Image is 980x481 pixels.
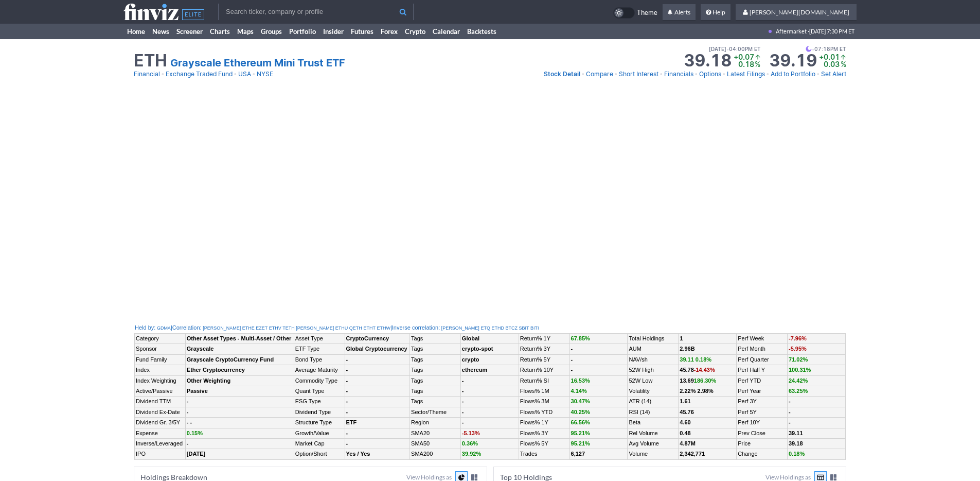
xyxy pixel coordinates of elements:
[346,356,348,363] b: -
[363,325,376,332] a: ETHT
[789,398,791,404] b: -
[680,356,694,363] span: 39.11
[170,56,345,70] a: Grayscale Ethereum Mini Trust ETF
[462,377,464,384] b: -
[722,69,726,79] span: •
[135,386,186,396] td: Active/Passive
[462,440,478,446] span: 0.36%
[694,377,716,384] span: 186.30%
[628,449,679,459] td: Volume
[628,354,679,365] td: NAV/sh
[581,69,585,79] span: •
[294,375,345,386] td: Commodity Type
[519,386,569,396] td: Flows% 1M
[571,398,590,404] span: 30.47%
[187,419,192,425] small: - -
[187,335,292,341] b: Other Asset Types - Multi-Asset / Other
[480,325,490,332] a: ETQ
[410,449,461,459] td: SMA200
[628,334,679,344] td: Total Holdings
[135,344,186,354] td: Sponsor
[134,53,167,69] h1: ETH
[257,69,273,79] a: NYSE
[346,430,348,436] b: -
[664,69,693,79] a: Financials
[736,4,857,21] a: [PERSON_NAME][DOMAIN_NAME]
[769,53,817,69] strong: 39.19
[462,409,464,415] b: -
[571,451,585,457] b: 6,127
[726,44,729,54] span: •
[346,346,407,352] b: Global Cryptocurrency
[286,24,319,39] a: Portfolio
[789,430,803,436] b: 39.11
[680,430,690,436] b: 0.48
[135,365,186,375] td: Index
[410,438,461,449] td: SMA50
[586,69,613,79] a: Compare
[519,397,569,407] td: Flows% 3M
[737,375,788,386] td: Perf YTD
[161,69,165,79] span: •
[737,354,788,365] td: Perf Quarter
[135,407,186,417] td: Dividend Ex-Date
[157,325,171,332] a: GDMA
[462,346,493,352] b: crypto-spot
[135,428,186,438] td: Expense
[696,356,711,363] span: 0.18%
[628,397,679,407] td: ATR (14)
[789,388,808,394] span: 63.25%
[346,398,348,404] b: -
[571,430,590,436] span: 95.21%
[296,325,334,332] a: [PERSON_NAME]
[737,449,788,459] td: Change
[187,388,208,394] b: Passive
[135,438,186,449] td: Inverse/Leveraged
[462,388,464,394] b: -
[335,325,348,332] a: ETHU
[737,344,788,354] td: Perf Month
[628,428,679,438] td: Rel Volume
[462,419,464,425] b: -
[571,346,573,352] b: -
[187,346,214,352] b: Grayscale
[694,367,715,373] span: -14.43%
[256,325,268,332] a: EZET
[628,438,679,449] td: Avg Volume
[821,69,846,79] a: Set Alert
[737,386,788,396] td: Perf Year
[294,386,345,396] td: Quant Type
[464,24,500,39] a: Backtests
[135,449,186,459] td: IPO
[462,356,479,363] a: crypto
[410,386,461,396] td: Tags
[680,367,715,373] b: 45.78
[519,354,569,365] td: Return% 5Y
[789,335,807,341] span: -7.96%
[519,449,569,459] td: Trades
[628,375,679,386] td: 52W Low
[519,418,569,428] td: Flows% 1Y
[187,367,245,373] b: Ether Cryptocurrency
[613,7,657,19] a: Theme
[680,419,690,425] b: 4.60
[346,440,348,446] b: -
[410,375,461,386] td: Tags
[346,335,389,341] b: CryptoCurrency
[519,325,529,332] a: SBIT
[614,69,618,79] span: •
[571,409,590,415] span: 40.25%
[819,53,840,61] span: +0.01
[203,325,241,332] a: [PERSON_NAME]
[377,24,401,39] a: Forex
[544,69,580,79] a: Stock Detail
[628,386,679,396] td: Volatility
[187,356,274,363] b: Grayscale CryptoCurrency Fund
[401,24,429,39] a: Crypto
[737,407,788,417] td: Perf 5Y
[294,397,345,407] td: ESG Type
[294,407,345,417] td: Dividend Type
[789,356,808,363] span: 71.02%
[346,367,348,373] b: -
[294,418,345,428] td: Structure Type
